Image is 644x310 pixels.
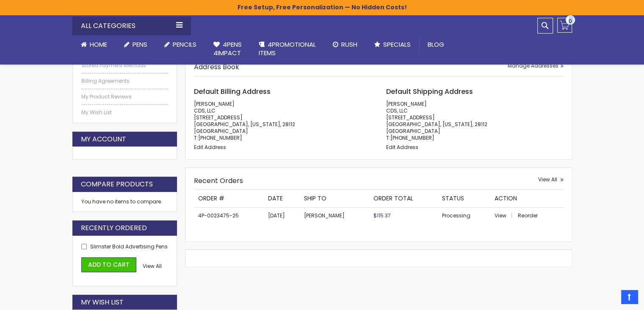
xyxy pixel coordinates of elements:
[383,40,411,49] span: Specials
[264,208,300,224] td: [DATE]
[508,62,564,69] a: Manage Addresses
[557,18,572,33] a: 0
[205,35,250,63] a: 4Pens4impact
[373,212,391,219] span: $115.37
[490,190,563,207] th: Action
[81,223,147,233] strong: Recently Ordered
[194,208,264,224] td: 4P-0023475-25
[517,212,537,219] a: Reorder
[494,212,516,219] a: View
[341,40,357,49] span: Rush
[508,62,558,69] span: Manage Addresses
[621,290,638,304] a: Top
[81,135,126,144] strong: My Account
[300,208,370,224] td: [PERSON_NAME]
[156,35,205,54] a: Pencils
[428,40,444,49] span: Blog
[213,40,242,57] span: 4Pens 4impact
[438,208,490,224] td: Processing
[438,190,490,207] th: Status
[390,134,434,141] a: [PHONE_NUMBER]
[538,176,557,183] span: View All
[116,35,156,54] a: Pens
[143,263,162,270] a: View All
[88,260,130,269] span: Add to Cart
[569,17,572,25] span: 0
[90,243,168,250] a: Slimster Bold Advertising Pens
[72,17,191,35] div: All Categories
[81,109,169,116] a: My Wish List
[324,35,366,54] a: Rush
[194,87,271,96] span: Default Billing Address
[81,180,153,189] strong: Compare Products
[173,40,196,49] span: Pencils
[194,101,371,142] address: [PERSON_NAME] CDS, LLC [STREET_ADDRESS] [GEOGRAPHIC_DATA], [US_STATE], 28112 [GEOGRAPHIC_DATA] T:
[386,144,418,151] a: Edit Address
[194,176,243,186] strong: Recent Orders
[250,35,324,63] a: 4PROMOTIONALITEMS
[419,35,453,54] a: Blog
[133,40,147,49] span: Pens
[198,134,242,141] a: [PHONE_NUMBER]
[90,40,107,49] span: Home
[538,176,564,183] a: View All
[81,93,169,100] a: My Product Reviews
[81,62,169,69] a: Stored Payment Methods
[369,190,438,207] th: Order Total
[81,298,124,307] strong: My Wish List
[300,190,370,207] th: Ship To
[264,190,300,207] th: Date
[72,192,177,212] div: You have no items to compare.
[81,78,169,85] a: Billing Agreements
[81,257,136,272] button: Add to Cart
[366,35,419,54] a: Specials
[386,87,473,96] span: Default Shipping Address
[194,144,226,151] a: Edit Address
[194,62,239,72] strong: Address Book
[259,40,316,57] span: 4PROMOTIONAL ITEMS
[194,190,264,207] th: Order #
[494,212,506,219] span: View
[72,35,116,54] a: Home
[386,101,564,142] address: [PERSON_NAME] CDS, LLC [STREET_ADDRESS] [GEOGRAPHIC_DATA], [US_STATE], 28112 [GEOGRAPHIC_DATA] T:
